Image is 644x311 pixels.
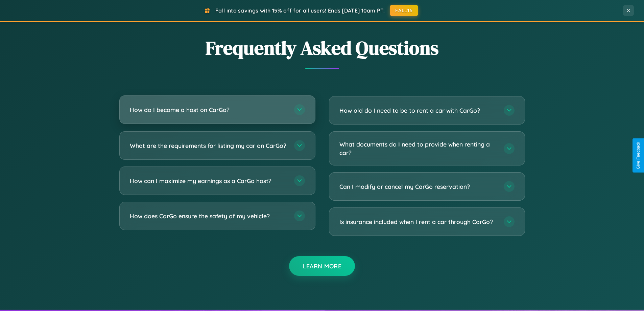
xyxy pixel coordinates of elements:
[130,177,287,185] h3: How can I maximize my earnings as a CarGo host?
[339,106,497,115] h3: How old do I need to be to rent a car with CarGo?
[289,256,355,276] button: Learn More
[339,182,497,191] h3: Can I modify or cancel my CarGo reservation?
[636,142,641,169] div: Give Feedback
[130,141,287,150] h3: What are the requirements for listing my car on CarGo?
[339,140,497,157] h3: What documents do I need to provide when renting a car?
[130,106,287,114] h3: How do I become a host on CarGo?
[339,218,497,226] h3: Is insurance included when I rent a car through CarGo?
[130,212,287,220] h3: How does CarGo ensure the safety of my vehicle?
[390,5,418,16] button: FALL15
[215,7,385,14] span: Fall into savings with 15% off for all users! Ends [DATE] 10am PT.
[119,35,525,61] h2: Frequently Asked Questions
